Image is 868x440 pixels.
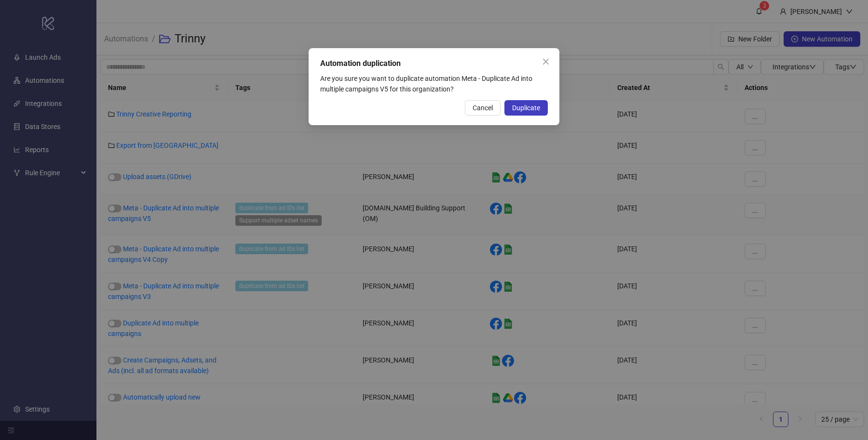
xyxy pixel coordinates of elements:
div: Automation duplication [320,58,548,69]
span: close [542,58,550,65]
div: Are you sure you want to duplicate automation Meta - Duplicate Ad into multiple campaigns V5 for ... [320,73,548,94]
span: Duplicate [512,104,540,112]
button: Cancel [465,100,501,116]
span: Cancel [473,104,493,112]
button: Duplicate [504,100,548,116]
button: Close [538,54,554,69]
